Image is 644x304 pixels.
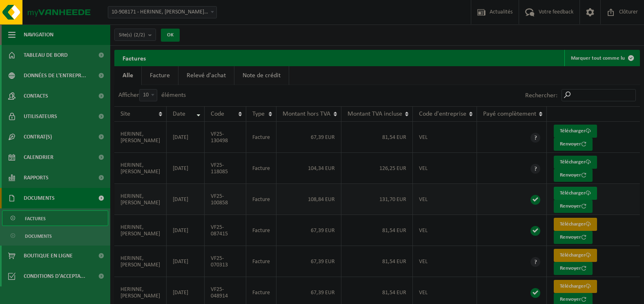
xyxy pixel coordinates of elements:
[161,29,180,42] button: OK
[341,122,413,153] td: 81,54 EUR
[114,122,167,153] td: HERINNE, [PERSON_NAME]
[167,215,205,246] td: [DATE]
[483,111,536,117] span: Payé complètement
[413,122,477,153] td: VEL
[564,50,639,66] button: Marquer tout comme lu
[24,106,57,127] span: Utilisateurs
[142,66,178,85] a: Facture
[276,122,341,153] td: 67,39 EUR
[246,153,276,184] td: Facture
[554,156,597,169] a: Télécharger
[24,127,52,147] span: Contrat(s)
[167,184,205,215] td: [DATE]
[140,89,157,101] span: 10
[246,246,276,277] td: Facture
[24,188,55,208] span: Documents
[24,246,73,266] span: Boutique en ligne
[114,215,167,246] td: HERINNE, [PERSON_NAME]
[276,246,341,277] td: 67,39 EUR
[554,187,597,200] a: Télécharger
[2,210,108,226] a: Factures
[234,66,289,85] a: Note de crédit
[419,111,466,117] span: Code d'entreprise
[24,86,48,106] span: Contacts
[413,153,477,184] td: VEL
[25,228,52,244] span: Documents
[276,153,341,184] td: 104,34 EUR
[341,184,413,215] td: 131,70 EUR
[554,262,593,275] button: Renvoyer
[114,153,167,184] td: HERINNE, [PERSON_NAME]
[205,246,246,277] td: VF25-070313
[167,246,205,277] td: [DATE]
[120,111,130,117] span: Site
[139,89,157,101] span: 10
[173,111,185,117] span: Date
[211,111,224,117] span: Code
[246,184,276,215] td: Facture
[276,184,341,215] td: 108,84 EUR
[554,218,597,231] a: Télécharger
[413,246,477,277] td: VEL
[413,184,477,215] td: VEL
[24,45,68,65] span: Tableau de bord
[114,66,141,85] a: Alle
[554,280,597,293] a: Télécharger
[205,122,246,153] td: VF25-130498
[205,153,246,184] td: VF25-118085
[24,168,49,188] span: Rapports
[24,266,85,286] span: Conditions d'accepta...
[24,25,53,45] span: Navigation
[246,215,276,246] td: Facture
[341,153,413,184] td: 126,25 EUR
[554,138,593,151] button: Renvoyer
[554,249,597,262] a: Télécharger
[205,215,246,246] td: VF25-087415
[108,6,217,18] span: 10-908171 - HERINNE, KÉVIN - TERTRE
[2,228,108,244] a: Documents
[246,122,276,153] td: Facture
[276,215,341,246] td: 67,39 EUR
[205,184,246,215] td: VF25-100858
[25,211,46,226] span: Factures
[554,169,593,182] button: Renvoyer
[341,215,413,246] td: 81,54 EUR
[134,32,145,38] count: (2/2)
[114,184,167,215] td: HERINNE, [PERSON_NAME]
[341,246,413,277] td: 81,54 EUR
[252,111,265,117] span: Type
[24,147,53,168] span: Calendrier
[178,66,234,85] a: Relevé d'achat
[167,153,205,184] td: [DATE]
[114,29,156,41] button: Site(s)(2/2)
[24,65,86,86] span: Données de l'entrepr...
[413,215,477,246] td: VEL
[525,92,557,99] label: Rechercher:
[118,92,186,98] label: Afficher éléments
[554,231,593,244] button: Renvoyer
[554,200,593,213] button: Renvoyer
[554,125,597,138] a: Télécharger
[108,7,216,18] span: 10-908171 - HERINNE, KÉVIN - TERTRE
[119,29,145,41] span: Site(s)
[114,246,167,277] td: HERINNE, [PERSON_NAME]
[114,50,154,66] h2: Factures
[283,111,330,117] span: Montant hors TVA
[167,122,205,153] td: [DATE]
[348,111,402,117] span: Montant TVA incluse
